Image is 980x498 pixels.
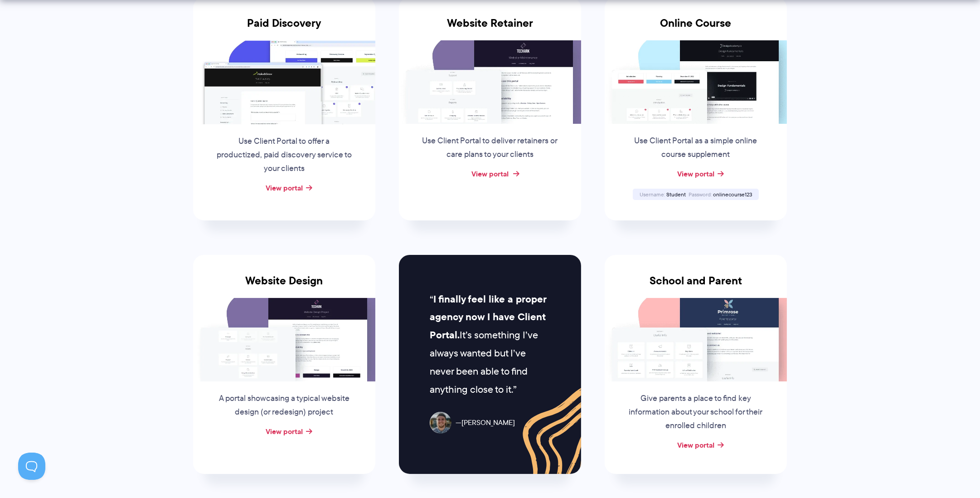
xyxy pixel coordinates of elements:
[193,17,375,40] h3: Paid Discovery
[430,290,550,399] p: It’s something I’ve always wanted but I’ve never been able to find anything close to it.
[193,274,375,298] h3: Website Design
[421,134,559,161] p: Use Client Portal to deliver retainers or care plans to your clients
[430,292,546,343] strong: I finally feel like a proper agency now I have Client Portal.
[627,392,765,433] p: Give parents a place to find key information about your school for their enrolled children
[689,190,712,198] span: Password
[215,135,353,176] p: Use Client Portal to offer a productized, paid discovery service to your clients
[471,168,509,179] a: View portal
[605,274,787,298] h3: School and Parent
[666,190,686,198] span: Student
[627,134,765,161] p: Use Client Portal as a simple online course supplement
[18,453,45,480] iframe: Toggle Customer Support
[266,182,303,193] a: View portal
[677,439,714,450] a: View portal
[399,17,581,40] h3: Website Retainer
[215,392,353,419] p: A portal showcasing a typical website design (or redesign) project
[640,190,665,198] span: Username
[266,426,303,437] a: View portal
[677,168,714,179] a: View portal
[456,416,515,430] span: [PERSON_NAME]
[713,190,752,198] span: onlinecourse123
[605,17,787,40] h3: Online Course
